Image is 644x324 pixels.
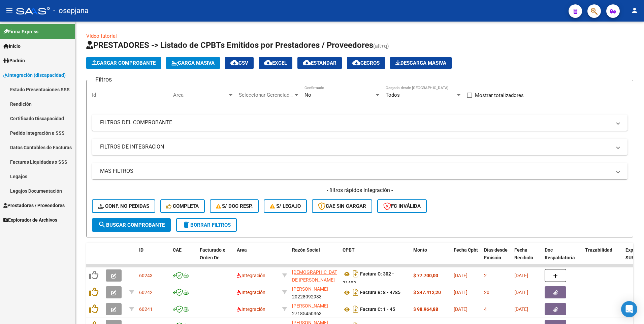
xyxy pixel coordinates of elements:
button: Completa [160,199,205,213]
button: Buscar Comprobante [92,218,171,232]
button: Estandar [297,57,342,69]
button: Carga Masiva [166,57,220,69]
button: Cargar Comprobante [86,57,161,69]
datatable-header-cell: Razón Social [289,243,340,272]
span: Area [237,247,247,253]
span: Integración [237,273,265,278]
div: 27185450363 [292,302,337,316]
span: Monto [413,247,427,253]
app-download-masive: Descarga masiva de comprobantes (adjuntos) [390,57,452,69]
datatable-header-cell: Area [234,243,280,272]
span: CSV [230,60,248,66]
datatable-header-cell: Doc Respaldatoria [542,243,582,272]
mat-icon: menu [5,6,13,14]
span: Padrón [3,57,25,64]
button: S/ legajo [264,199,307,213]
span: CAE [173,247,182,253]
span: Conf. no pedidas [98,203,149,209]
span: Firma Express [3,28,38,35]
button: CAE SIN CARGAR [312,199,372,213]
button: FC Inválida [377,199,427,213]
span: 60242 [139,290,153,295]
span: Razón Social [292,247,320,253]
button: Gecros [347,57,385,69]
i: Descargar documento [351,268,360,279]
button: Borrar Filtros [176,218,237,232]
mat-icon: cloud_download [303,59,311,67]
span: Inicio [3,42,21,50]
mat-icon: cloud_download [230,59,238,67]
span: Fecha Recibido [514,247,533,260]
span: 60243 [139,273,153,278]
strong: Factura B: 8 - 4785 [360,290,400,295]
a: Video tutorial [86,33,117,39]
button: CSV [225,57,254,69]
span: [DATE] [514,290,528,295]
span: [DATE] [454,306,468,312]
span: Area [173,92,228,98]
span: 60241 [139,306,153,312]
span: No [304,92,311,98]
span: Carga Masiva [171,60,215,66]
datatable-header-cell: Fecha Recibido [512,243,542,272]
span: Gecros [352,60,380,66]
i: Descargar documento [351,304,360,315]
mat-expansion-panel-header: MAS FILTROS [92,163,627,179]
h3: Filtros [92,75,115,84]
span: Estandar [303,60,336,66]
span: 20 [484,290,489,295]
span: [DATE] [454,273,468,278]
button: Conf. no pedidas [92,199,155,213]
span: [PERSON_NAME] [292,303,328,309]
button: Descarga Masiva [390,57,452,69]
span: PRESTADORES -> Listado de CPBTs Emitidos por Prestadores / Proveedores [86,40,373,50]
mat-expansion-panel-header: FILTROS DE INTEGRACION [92,139,627,155]
mat-icon: person [631,6,639,14]
strong: Factura C: 302 - 21402 [343,271,394,286]
mat-icon: cloud_download [264,59,272,67]
span: CPBT [343,247,355,253]
span: Todos [386,92,400,98]
datatable-header-cell: Fecha Cpbt [451,243,481,272]
span: Trazabilidad [585,247,612,253]
mat-icon: search [98,221,106,229]
div: Open Intercom Messenger [621,301,637,317]
span: Completa [166,203,199,209]
span: Facturado x Orden De [200,247,225,260]
span: S/ Doc Resp. [216,203,253,209]
span: Integración (discapacidad) [3,71,66,79]
span: Prestadores / Proveedores [3,202,65,209]
span: EXCEL [264,60,287,66]
span: [DATE] [514,273,528,278]
datatable-header-cell: ID [136,243,170,272]
datatable-header-cell: CAE [170,243,197,272]
mat-icon: cloud_download [352,59,360,67]
span: [DATE] [514,306,528,312]
span: Descarga Masiva [395,60,446,66]
h4: - filtros rápidos Integración - [92,187,627,194]
span: S/ legajo [270,203,301,209]
strong: Factura C: 1 - 45 [360,307,395,312]
span: [DATE] [454,290,468,295]
span: ID [139,247,143,253]
mat-panel-title: MAS FILTROS [100,167,611,175]
span: Doc Respaldatoria [545,247,575,260]
span: Fecha Cpbt [454,247,478,253]
span: CAE SIN CARGAR [318,203,366,209]
mat-panel-title: FILTROS DEL COMPROBANTE [100,119,611,126]
span: FC Inválida [383,203,421,209]
button: EXCEL [259,57,292,69]
datatable-header-cell: Monto [411,243,451,272]
span: - osepjana [53,3,89,18]
span: Cargar Comprobante [92,60,156,66]
i: Descargar documento [351,287,360,298]
mat-expansion-panel-header: FILTROS DEL COMPROBANTE [92,115,627,131]
button: S/ Doc Resp. [210,199,259,213]
div: 20228092933 [292,285,337,299]
span: Integración [237,306,265,312]
span: Explorador de Archivos [3,216,57,224]
strong: $ 77.700,00 [413,273,438,278]
div: 30542337555 [292,268,337,283]
span: Seleccionar Gerenciador [239,92,293,98]
span: Días desde Emisión [484,247,508,260]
